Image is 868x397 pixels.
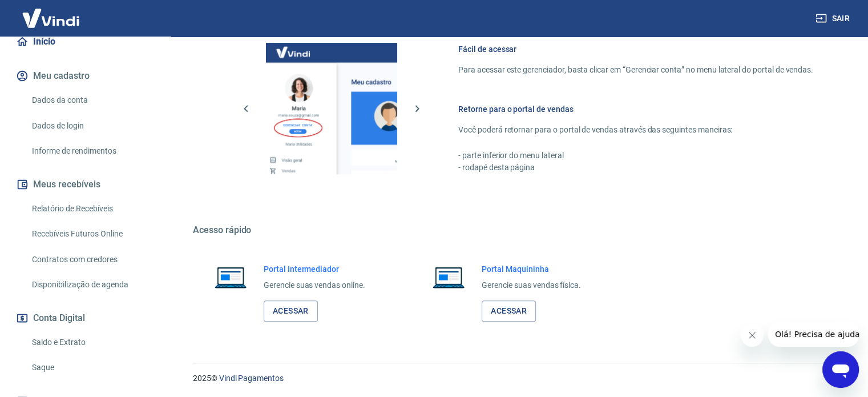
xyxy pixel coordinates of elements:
h6: Portal Maquininha [482,263,581,275]
span: Olá! Precisa de ajuda? [7,8,96,17]
button: Meus recebíveis [14,172,157,197]
a: Dados da conta [27,89,157,112]
h5: Acesso rápido [193,224,841,236]
p: - parte inferior do menu lateral [458,150,813,162]
a: Saldo e Extrato [27,331,157,354]
h6: Fácil de acessar [458,43,813,55]
button: Conta Digital [14,306,157,331]
a: Acessar [264,300,318,322]
iframe: Fechar mensagem [741,324,764,347]
p: Para acessar este gerenciador, basta clicar em “Gerenciar conta” no menu lateral do portal de ven... [458,64,813,76]
iframe: Mensagem da empresa [768,322,859,347]
a: Acessar [482,300,536,322]
a: Disponibilização de agenda [27,273,157,296]
p: - rodapé desta página [458,162,813,174]
p: Você poderá retornar para o portal de vendas através das seguintes maneiras: [458,124,813,136]
a: Saque [27,356,157,379]
button: Meu cadastro [14,63,157,89]
h6: Retorne para o portal de vendas [458,103,813,115]
a: Recebíveis Futuros Online [27,222,157,246]
img: Imagem de um notebook aberto [425,263,473,291]
a: Início [14,29,157,54]
button: Sair [813,8,854,29]
a: Contratos com credores [27,248,157,271]
img: Imagem de um notebook aberto [207,263,255,291]
img: Imagem da dashboard mostrando o botão de gerenciar conta na sidebar no lado esquerdo [266,43,397,174]
img: Vindi [14,1,88,35]
a: Informe de rendimentos [27,139,157,163]
p: Gerencie suas vendas online. [264,279,365,291]
a: Vindi Pagamentos [219,374,284,383]
h6: Portal Intermediador [264,263,365,275]
a: Relatório de Recebíveis [27,197,157,220]
a: Dados de login [27,114,157,138]
p: 2025 © [193,372,841,384]
p: Gerencie suas vendas física. [482,279,581,291]
iframe: Botão para abrir a janela de mensagens [822,351,859,388]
